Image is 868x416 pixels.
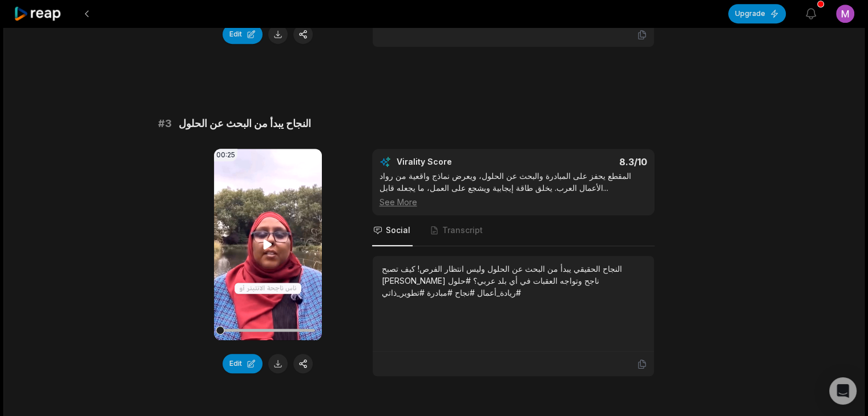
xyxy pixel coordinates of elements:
[223,354,263,373] button: Edit
[380,196,647,208] div: See More
[158,116,172,132] span: # 3
[386,225,410,236] span: Social
[728,4,786,23] button: Upgrade
[372,215,655,246] nav: Tabs
[223,25,263,44] button: Edit
[524,156,647,168] div: 8.3 /10
[829,377,857,405] div: Open Intercom Messenger
[397,156,519,168] div: Virality Score
[214,149,322,340] video: Your browser does not support mp4 format.
[442,225,483,236] span: Transcript
[382,263,645,299] div: النجاح الحقيقي يبدأ من البحث عن الحلول وليس انتظار الفرص! كيف تصبح [PERSON_NAME] ناجح وتواجه العق...
[179,116,311,132] span: النجاح يبدأ من البحث عن الحلول
[380,170,647,208] div: المقطع يحفز على المبادرة والبحث عن الحلول، ويعرض نماذج واقعية من رواد الأعمال العرب. يخلق طاقة إي...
